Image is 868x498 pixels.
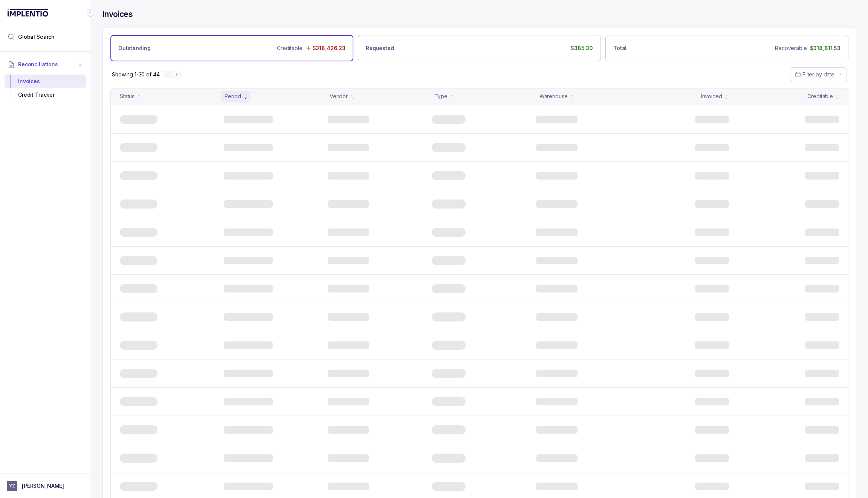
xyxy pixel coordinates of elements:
div: Warehouse [539,93,568,100]
div: Remaining page entries [112,71,159,78]
p: [PERSON_NAME] [22,482,64,490]
p: $318,426.23 [312,44,345,52]
button: User initials[PERSON_NAME] [7,481,84,491]
p: Total [613,44,627,52]
div: Invoices [11,75,80,88]
div: Type [434,93,447,100]
div: Reconciliations [5,73,86,104]
span: Reconciliations [18,61,58,68]
p: Recoverable [775,44,807,52]
button: Date Range Picker [790,67,847,82]
p: Requested [366,44,394,52]
h4: Invoices [102,9,133,20]
div: Credit Tracker [11,88,80,102]
p: Showing 1-30 of 44 [112,71,159,78]
p: $318,811.53 [810,44,840,52]
span: User initials [7,481,17,491]
p: $385.30 [570,44,593,52]
p: Outstanding [118,44,150,52]
span: Global Search [18,33,55,41]
button: Reconciliations [5,56,86,73]
div: Collapse Icon [86,8,95,17]
div: Period [225,93,241,100]
search: Date Range Picker [795,71,834,78]
div: Invoiced [701,93,722,100]
button: Next Page [173,71,180,78]
div: Status [120,93,134,100]
div: Vendor [330,93,348,100]
span: Filter by date [802,71,834,78]
div: Creditable [807,93,833,100]
p: Creditable [277,44,303,52]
